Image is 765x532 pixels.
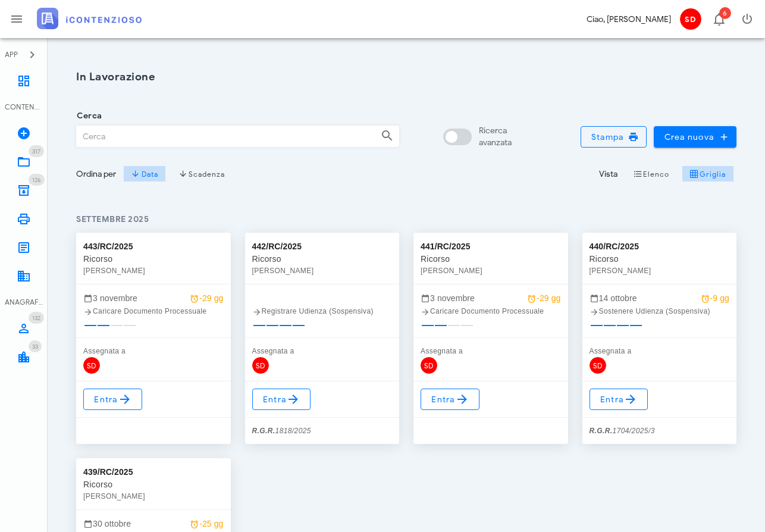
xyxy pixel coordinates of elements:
span: 132 [32,314,40,322]
strong: R.G.R. [590,427,613,435]
div: 30 ottobre [83,517,224,530]
button: SD [676,5,704,33]
span: Crea nuova [663,132,727,142]
div: Caricare Documento Processuale [421,305,561,317]
div: [PERSON_NAME] [83,265,224,277]
div: Sostenere Udienza (Sospensiva) [590,305,730,317]
div: 443/RC/2025 [83,240,133,253]
span: Distintivo [29,145,44,157]
div: Ricorso [421,253,561,265]
div: [PERSON_NAME] [83,490,224,502]
div: 1704/2025/3 [590,425,655,437]
span: SD [83,357,100,374]
div: -25 gg [190,517,223,530]
div: [PERSON_NAME] [421,265,561,277]
span: Scadenza [178,169,225,179]
div: 442/RC/2025 [252,240,302,253]
div: 440/RC/2025 [590,240,639,253]
button: Stampa [581,126,647,148]
div: [PERSON_NAME] [252,265,393,277]
button: Scadenza [171,165,233,182]
div: Ordina per [76,168,116,180]
a: Entra [421,389,479,410]
span: 33 [32,343,38,351]
div: Ricorso [590,253,730,265]
div: Ricorso [83,253,224,265]
span: Entra [262,392,301,406]
div: 3 novembre [83,292,224,305]
div: [PERSON_NAME] [590,265,730,277]
input: Cerca [77,126,371,146]
div: 14 ottobre [590,292,730,305]
button: Data [123,165,166,182]
div: 1818/2025 [252,425,311,437]
div: Ciao, [PERSON_NAME] [587,13,671,26]
button: Crea nuova [654,126,736,148]
div: Ricorso [83,478,224,490]
span: Entra [431,392,469,406]
h4: settembre 2025 [76,213,736,226]
div: -9 gg [701,292,729,305]
button: Distintivo [704,5,733,33]
span: Entra [600,392,638,406]
a: Entra [252,389,311,410]
span: Distintivo [29,312,44,324]
span: SD [252,357,269,374]
a: Entra [83,389,142,410]
img: logo-text-2x.png [37,8,142,29]
span: SD [421,357,437,374]
span: Stampa [591,132,637,142]
span: SD [590,357,606,374]
span: 317 [32,148,40,155]
span: Distintivo [29,340,42,352]
span: Entra [93,392,132,406]
button: Griglia [682,165,734,182]
strong: R.G.R. [252,427,275,435]
button: Elenco [625,165,677,182]
span: Distintivo [719,7,731,19]
div: Ricorso [252,253,393,265]
a: Entra [590,389,648,410]
span: Elenco [633,169,670,179]
div: CONTENZIOSO [5,102,43,112]
span: Data [131,169,158,179]
div: Assegnata a [421,345,561,357]
div: 441/RC/2025 [421,240,471,253]
span: Distintivo [29,174,45,186]
div: 439/RC/2025 [83,465,133,478]
div: Assegnata a [83,345,224,357]
div: -29 gg [527,292,560,305]
div: Ricerca avanzata [479,125,512,149]
div: 3 novembre [421,292,561,305]
div: Vista [599,168,617,180]
span: Griglia [689,169,726,179]
span: 126 [32,176,41,184]
div: Assegnata a [590,345,730,357]
label: Cerca [73,110,102,122]
div: ANAGRAFICA [5,297,43,308]
div: Registrare Udienza (Sospensiva) [252,305,393,317]
div: Caricare Documento Processuale [83,305,224,317]
h1: In Lavorazione [76,69,736,85]
span: SD [680,8,701,30]
div: Assegnata a [252,345,393,357]
div: -29 gg [190,292,223,305]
